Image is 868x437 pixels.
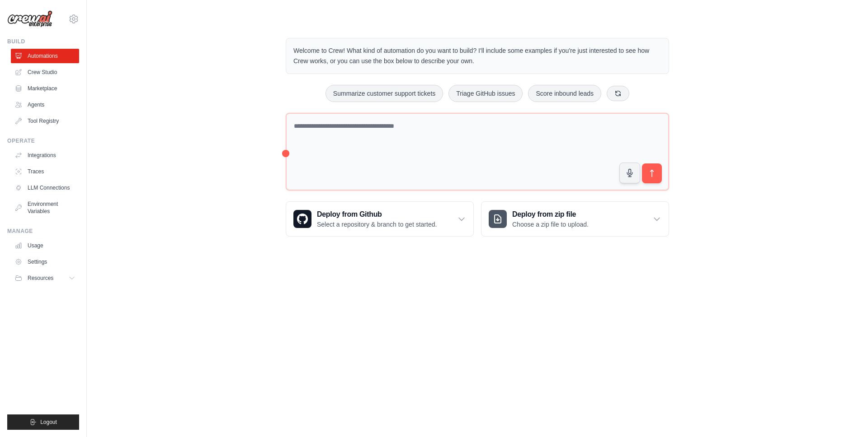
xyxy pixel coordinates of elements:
[11,65,79,79] a: Crew Studio
[512,220,589,229] p: Choose a zip file to upload.
[7,10,52,28] img: Logo
[7,228,79,235] div: Manage
[11,49,79,63] a: Automations
[528,85,601,102] button: Score inbound leads
[7,137,79,144] div: Operate
[11,271,79,285] button: Resources
[448,85,523,102] button: Triage GitHub issues
[7,414,79,430] button: Logout
[11,255,79,269] a: Settings
[325,85,443,102] button: Summarize customer support tickets
[317,209,437,220] h3: Deploy from Github
[11,181,79,195] a: LLM Connections
[40,418,57,426] span: Logout
[11,114,79,128] a: Tool Registry
[695,382,835,411] p: Describe the automation you want to build, select an example option, or use the microphone to spe...
[512,209,589,220] h3: Deploy from zip file
[11,148,79,163] a: Integrations
[11,238,79,253] a: Usage
[7,38,79,45] div: Build
[840,354,847,361] button: Close walkthrough
[11,197,79,218] a: Environment Variables
[293,46,661,66] p: Welcome to Crew! What kind of automation do you want to build? I'll include some examples if you'...
[702,356,721,363] span: Step 1
[11,164,79,179] a: Traces
[28,274,53,282] span: Resources
[11,81,79,96] a: Marketplace
[11,98,79,112] a: Agents
[695,366,835,378] h3: Create an automation
[317,220,437,229] p: Select a repository & branch to get started.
